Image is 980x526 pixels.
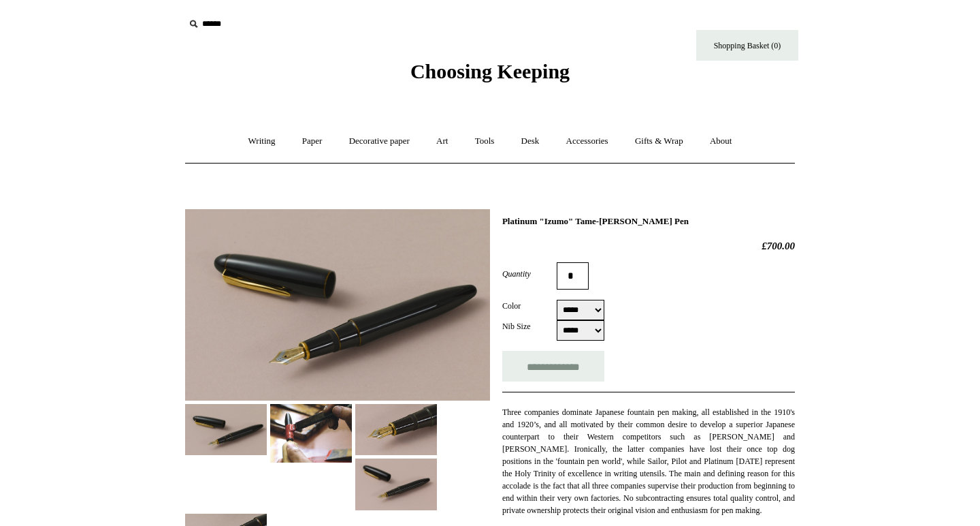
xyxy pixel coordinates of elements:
a: Shopping Basket (0) [696,30,798,61]
img: Platinum "Izumo" Tame-nuri Fountain Pen [270,404,352,463]
a: Decorative paper [337,123,422,159]
span: Choosing Keeping [410,60,570,82]
a: Tools [463,123,507,159]
a: Paper [290,123,335,159]
a: Art [424,123,460,159]
a: Gifts & Wrap [623,123,696,159]
a: Accessories [554,123,621,159]
label: Quantity [502,268,557,280]
img: Platinum "Izumo" Tame-nuri Fountain Pen [355,404,437,455]
a: About [698,123,745,159]
h2: £700.00 [502,240,795,252]
label: Color [502,300,557,312]
a: Writing [236,123,288,159]
span: Three companies dominate Japanese fountain pen making, all established in the 1910's and 1920’s, ... [502,407,795,515]
a: Desk [509,123,552,159]
img: Platinum "Izumo" Tame-nuri Fountain Pen [185,404,267,455]
img: Platinum "Izumo" Tame-nuri Fountain Pen [185,209,490,401]
label: Nib Size [502,320,557,332]
h1: Platinum "Izumo" Tame-[PERSON_NAME] Pen [502,216,795,227]
img: Platinum "Izumo" Tame-nuri Fountain Pen [355,459,437,510]
a: Choosing Keeping [410,71,570,80]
